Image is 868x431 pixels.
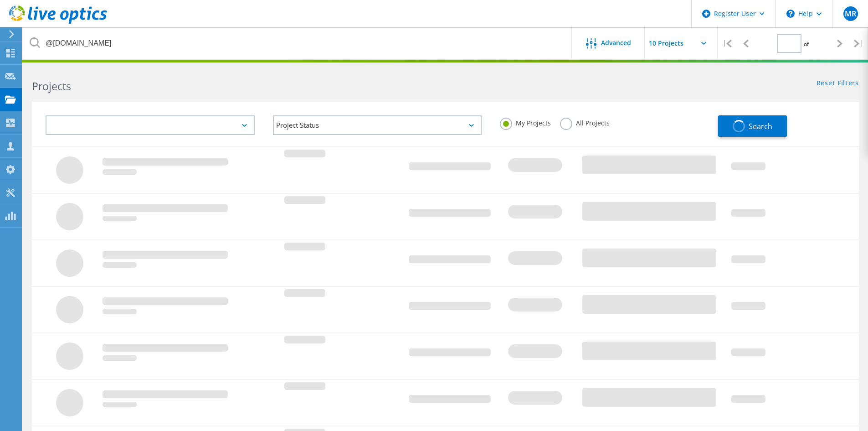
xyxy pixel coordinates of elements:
[786,10,795,18] svg: \n
[749,121,772,131] span: Search
[560,118,610,126] label: All Projects
[817,80,859,88] a: Reset Filters
[273,115,482,135] div: Project Status
[9,19,107,26] a: Live Optics Dashboard
[500,118,551,126] label: My Projects
[804,40,809,48] span: of
[845,10,856,17] span: MR
[32,79,71,93] b: Projects
[718,27,736,60] div: |
[601,40,631,46] span: Advanced
[23,27,572,59] input: Search projects by name, owner, ID, company, etc
[849,27,868,60] div: |
[718,115,787,137] button: Search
